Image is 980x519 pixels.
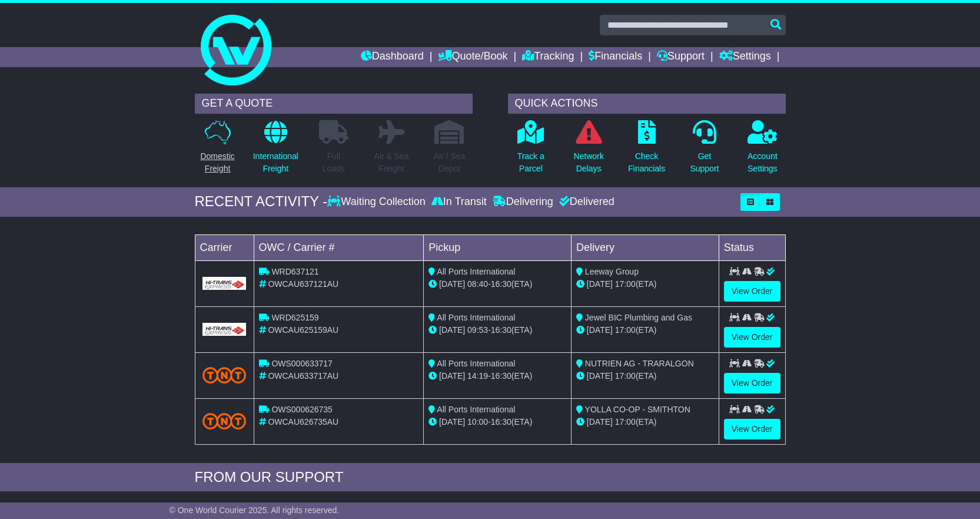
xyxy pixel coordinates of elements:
a: Dashboard [361,47,424,67]
div: - (ETA) [428,370,566,382]
td: Status [719,234,785,260]
span: 16:30 [491,417,511,427]
td: Carrier [195,234,254,260]
div: - (ETA) [428,416,566,428]
div: Delivered [556,196,614,209]
div: - (ETA) [428,324,566,336]
a: InternationalFreight [253,120,299,181]
span: OWS000626735 [271,405,333,414]
div: (ETA) [576,324,714,336]
span: OWCAU637121AU [268,279,338,289]
p: Network Delays [573,150,603,175]
a: Quote/Book [438,47,507,67]
span: [DATE] [587,417,613,427]
td: Pickup [424,234,572,260]
span: © One World Courier 2025. All rights reserved. [170,505,340,515]
div: (ETA) [576,278,714,290]
img: TNT_Domestic.png [202,367,247,383]
a: View Order [724,281,780,302]
span: 10:00 [467,417,488,427]
p: Full Loads [319,150,348,175]
p: Track a Parcel [517,150,544,175]
span: WRD637121 [271,267,318,276]
span: [DATE] [587,371,613,381]
span: All Ports International [437,359,515,368]
p: Air & Sea Freight [374,150,409,175]
span: [DATE] [439,279,465,289]
div: QUICK ACTIONS [508,94,786,114]
span: Jewel BIC Plumbing and Gas [585,313,692,322]
a: Track aParcel [517,120,545,181]
a: View Order [724,327,780,348]
span: [DATE] [439,325,465,335]
span: 17:00 [615,325,636,335]
span: WRD625159 [271,313,318,322]
div: Waiting Collection [327,196,428,209]
a: CheckFinancials [627,120,666,181]
td: Delivery [571,234,719,260]
p: Domestic Freight [200,150,234,175]
span: NUTRIEN AG - TRARALGON [585,359,694,368]
div: (ETA) [576,416,714,428]
span: [DATE] [587,325,613,335]
div: GET A QUOTE [195,94,473,114]
span: OWCAU626735AU [268,417,338,427]
div: In Transit [428,196,490,209]
a: Settings [719,47,771,67]
span: 17:00 [615,279,636,289]
span: 16:30 [491,371,511,381]
div: - (ETA) [428,278,566,290]
span: Leeway Group [585,267,639,276]
p: Check Financials [628,150,665,175]
div: FROM OUR SUPPORT [195,469,786,486]
span: 16:30 [491,325,511,335]
span: 09:53 [467,325,488,335]
a: View Order [724,419,780,439]
span: All Ports International [437,313,515,322]
span: [DATE] [439,371,465,381]
div: Delivering [490,196,556,209]
img: TNT_Domestic.png [202,413,247,429]
p: Account Settings [748,150,778,175]
span: [DATE] [587,279,613,289]
a: NetworkDelays [573,120,604,181]
div: (ETA) [576,370,714,382]
td: OWC / Carrier # [254,234,424,260]
a: Tracking [522,47,574,67]
span: [DATE] [439,417,465,427]
a: Financials [589,47,642,67]
p: International Freight [253,150,298,175]
a: Support [657,47,705,67]
a: View Order [724,373,780,394]
div: RECENT ACTIVITY - [195,193,328,210]
span: 08:40 [467,279,488,289]
span: 17:00 [615,417,636,427]
span: All Ports International [437,405,515,414]
span: OWCAU625159AU [268,325,338,335]
span: All Ports International [437,267,515,276]
span: OWCAU633717AU [268,371,338,381]
span: 16:30 [491,279,511,289]
span: OWS000633717 [271,359,333,368]
p: Air / Sea Depot [434,150,466,175]
a: DomesticFreight [200,120,235,181]
span: 14:19 [467,371,488,381]
span: 17:00 [615,371,636,381]
p: Get Support [690,150,719,175]
a: AccountSettings [747,120,778,181]
img: GetCarrierServiceLogo [202,277,247,290]
a: GetSupport [689,120,719,181]
img: GetCarrierServiceLogo [202,323,247,336]
span: YOLLA CO-OP - SMITHTON [585,405,690,414]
